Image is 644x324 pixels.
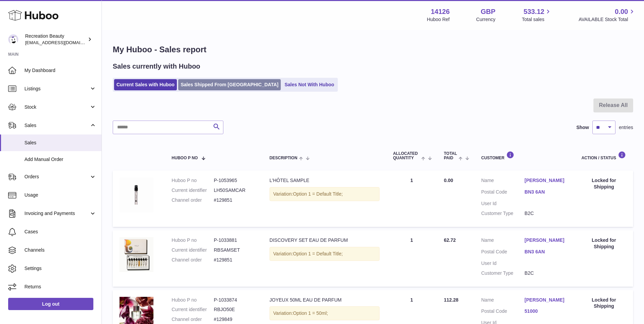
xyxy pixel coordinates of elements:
[25,40,100,45] span: [EMAIL_ADDRESS][DOMAIN_NAME]
[525,297,568,303] a: [PERSON_NAME]
[481,237,525,245] dt: Name
[24,265,96,272] span: Settings
[293,310,328,316] span: Option 1 = 50ml;
[172,177,214,184] dt: Huboo P no
[619,124,633,131] span: entries
[25,33,86,46] div: Recreation Beauty
[481,297,525,305] dt: Name
[8,34,18,44] img: customercare@recreationbeauty.com
[386,230,437,287] td: 1
[214,297,256,303] dd: P-1033874
[476,16,496,23] div: Currency
[431,7,450,16] strong: 14126
[270,297,380,303] div: JOYEUX 50ML EAU DE PARFUM
[270,156,297,160] span: Description
[481,260,525,267] dt: User Id
[214,177,256,184] dd: P-1053965
[270,177,380,184] div: L'HÔTEL SAMPLE
[525,308,568,314] a: 51000
[386,170,437,227] td: 1
[270,187,380,201] div: Variation:
[172,197,214,203] dt: Channel order
[282,79,336,90] a: Sales Not With Huboo
[444,178,453,183] span: 0.00
[24,140,96,146] span: Sales
[270,306,380,320] div: Variation:
[427,16,450,23] div: Huboo Ref
[214,187,256,194] dd: LH50SAMCAR
[214,247,256,253] dd: RBSAMSET
[393,151,420,160] span: ALLOCATED Quantity
[481,189,525,197] dt: Postal Code
[444,151,457,160] span: Total paid
[525,237,568,244] a: [PERSON_NAME]
[578,7,636,23] a: 0.00 AVAILABLE Stock Total
[481,177,525,185] dt: Name
[444,237,456,243] span: 62.72
[582,237,626,250] div: Locked for Shipping
[576,124,589,131] label: Show
[113,62,200,71] h2: Sales currently with Huboo
[293,251,343,256] span: Option 1 = Default Title;
[481,200,525,207] dt: User Id
[24,284,96,290] span: Returns
[525,177,568,184] a: [PERSON_NAME]
[270,247,380,261] div: Variation:
[24,174,89,180] span: Orders
[24,156,96,163] span: Add Manual Order
[114,79,177,90] a: Current Sales with Huboo
[525,189,568,195] a: BN3 6AN
[523,7,544,16] span: 533.12
[172,297,214,303] dt: Huboo P no
[481,151,568,160] div: Customer
[582,177,626,190] div: Locked for Shipping
[525,249,568,255] a: BN3 6AN
[214,197,256,203] dd: #129851
[522,16,552,23] span: Total sales
[119,177,153,212] img: L_Hotel2mlsample_1_54fb7227-5c0d-4437-b810-01e04fa2e7ca.jpg
[24,122,89,129] span: Sales
[582,151,626,160] div: Action / Status
[444,297,458,303] span: 112.28
[481,210,525,217] dt: Customer Type
[214,306,256,313] dd: RBJO50E
[172,306,214,313] dt: Current identifier
[481,249,525,257] dt: Postal Code
[525,270,568,276] dd: B2C
[270,237,380,244] div: DISCOVERY SET EAU DE PARFUM
[24,229,96,235] span: Cases
[214,316,256,323] dd: #129849
[24,192,96,198] span: Usage
[214,237,256,244] dd: P-1033881
[481,308,525,316] dt: Postal Code
[615,7,628,16] span: 0.00
[24,247,96,253] span: Channels
[481,7,495,16] strong: GBP
[172,156,198,160] span: Huboo P no
[578,16,636,23] span: AVAILABLE Stock Total
[172,237,214,244] dt: Huboo P no
[481,270,525,276] dt: Customer Type
[8,298,93,310] a: Log out
[172,247,214,253] dt: Current identifier
[24,86,89,92] span: Listings
[293,191,343,197] span: Option 1 = Default Title;
[24,210,89,217] span: Invoicing and Payments
[113,44,633,55] h1: My Huboo - Sales report
[172,316,214,323] dt: Channel order
[522,7,552,23] a: 533.12 Total sales
[178,79,281,90] a: Sales Shipped From [GEOGRAPHIC_DATA]
[24,104,89,110] span: Stock
[172,187,214,194] dt: Current identifier
[214,257,256,263] dd: #129851
[24,67,96,74] span: My Dashboard
[172,257,214,263] dt: Channel order
[582,297,626,310] div: Locked for Shipping
[119,237,153,272] img: ANWD_12ML.jpg
[525,210,568,217] dd: B2C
